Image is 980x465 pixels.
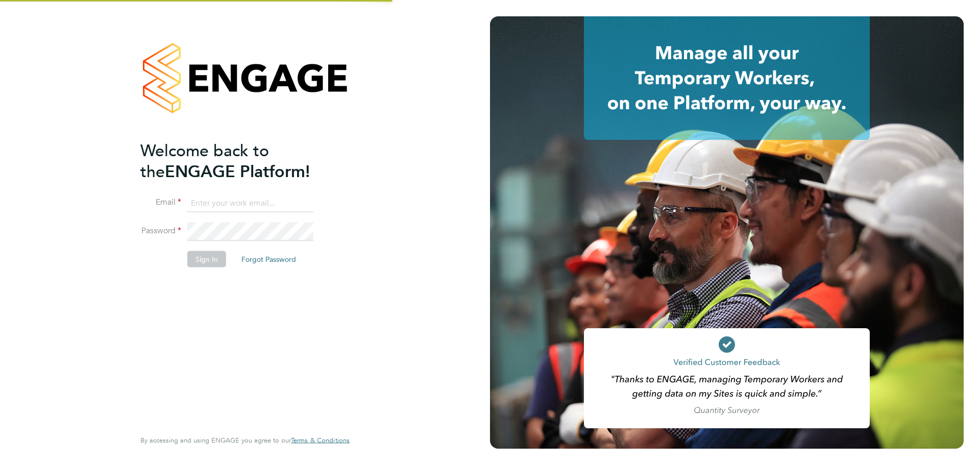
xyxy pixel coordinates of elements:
h2: ENGAGE Platform! [140,140,339,182]
input: Enter your work email... [187,194,313,212]
label: Password [140,226,181,236]
span: By accessing and using ENGAGE you agree to our [140,436,350,445]
label: Email [140,197,181,208]
span: Welcome back to the [140,140,269,181]
a: Terms & Conditions [291,436,350,445]
button: Sign In [187,251,226,267]
button: Forgot Password [233,251,304,267]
